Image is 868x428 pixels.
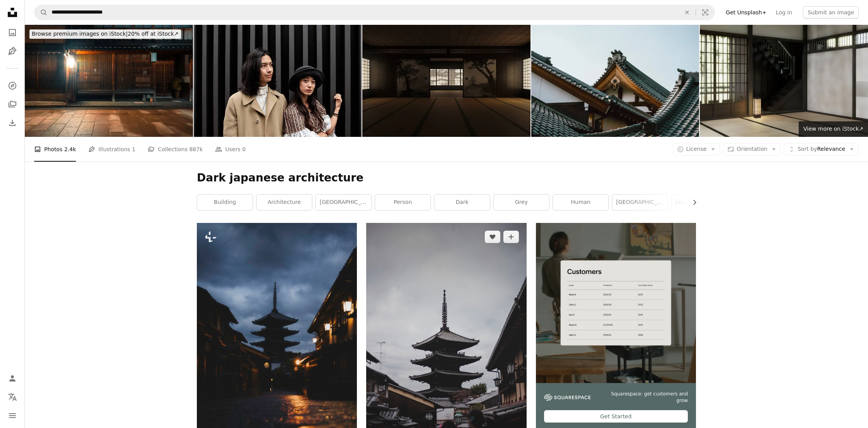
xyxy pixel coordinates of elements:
[797,146,817,152] span: Sort by
[687,195,696,210] button: scroll list to the right
[148,137,203,162] a: Collections 887k
[25,25,186,43] a: Browse premium images on iStock|20% off at iStock↗
[5,97,20,112] a: Collections
[553,195,608,210] a: human
[5,371,20,386] a: Log in / Sign up
[34,5,48,20] button: Search Unsplash
[32,31,127,37] span: Browse premium images on iStock |
[88,137,135,162] a: Illustrations 1
[544,410,688,423] div: Get Started
[215,137,246,162] a: Users 0
[686,146,707,152] span: License
[257,195,312,210] a: architecture
[799,121,868,137] a: View more on iStock↗
[5,115,20,131] a: Download History
[485,231,500,243] button: Like
[503,231,519,243] button: Add to Collection
[544,394,591,401] img: file-1747939142011-51e5cc87e3c9
[189,145,203,154] span: 887k
[5,25,20,40] a: Photos
[366,340,526,347] a: brown temple
[434,195,490,210] a: dark
[721,6,771,19] a: Get Unsplash+
[362,25,530,137] img: Japanese interior room with tatami and shoji doors. 3D Rendering
[536,223,696,383] img: file-1747939376688-baf9a4a454ffimage
[803,126,863,132] span: View more on iStock ↗
[5,389,20,405] button: Language
[5,5,20,22] a: Home — Unsplash
[316,195,371,210] a: [GEOGRAPHIC_DATA]
[784,143,859,155] button: Sort byRelevance
[612,195,668,210] a: [GEOGRAPHIC_DATA]
[737,146,767,152] span: Orientation
[679,5,696,20] button: Clear
[197,171,696,185] h1: Dark japanese architecture
[32,31,179,37] span: 20% off at iStock ↗
[34,5,715,20] form: Find visuals sitewide
[132,145,136,154] span: 1
[197,195,253,210] a: building
[25,25,193,137] img: Night shot at Higashi Chaya, geisha district of Kanazawa in Japan
[797,145,845,153] span: Relevance
[771,6,797,19] a: Log in
[494,195,549,210] a: grey
[5,78,20,93] a: Explore
[5,43,20,59] a: Illustrations
[700,25,868,137] img: Nihon room design interior with door paper and cabinet shelf wall on tatami mat floor room japane...
[803,6,859,19] button: Submit an image
[696,5,715,20] button: Visual search
[600,391,688,404] span: Squarespace: get customers and grow
[197,340,357,347] a: Dark japanese street with a pagoda at twilight.
[531,25,699,137] img: Buddhist Shrine in Kyoto, Japan
[242,145,246,154] span: 0
[723,143,781,155] button: Orientation
[194,25,362,137] img: Fashionable asian couple posing against modern architecture
[672,195,727,210] a: japanese architecture
[375,195,431,210] a: person
[673,143,720,155] button: License
[5,408,20,423] button: Menu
